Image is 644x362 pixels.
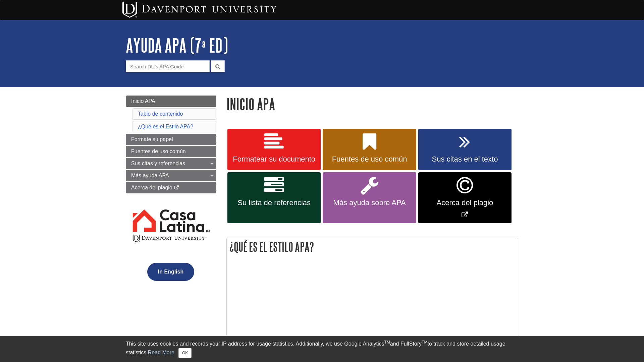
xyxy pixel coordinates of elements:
[126,182,216,193] a: Acerca del plagio
[418,129,512,170] a: Sus citas en el texto
[131,98,155,104] span: Inicio APA
[131,136,173,142] span: Formate su papel
[323,172,416,224] a: Más ayuda sobre APA
[126,35,228,56] a: AYUDA APA (7ª ED)
[178,348,192,358] button: Close
[131,148,186,154] span: Fuentes de uso común
[126,96,216,107] a: Inicio APA
[146,269,196,275] a: In English
[423,198,506,207] span: Acerca del plagio
[232,155,316,164] span: Formatear su documento
[131,185,172,190] span: Acerca del plagio
[226,96,518,113] h1: Inicio APA
[148,350,174,355] a: Read More
[126,96,216,292] div: Guide Page Menu
[384,340,390,345] sup: TM
[328,198,411,207] span: Más ayuda sobre APA
[232,198,316,207] span: Su lista de referencias
[147,263,194,281] button: In English
[418,172,512,224] a: Link opens in new window
[328,155,411,164] span: Fuentes de uso común
[126,158,216,169] a: Sus citas y referencias
[323,129,416,170] a: Fuentes de uso común
[126,60,210,72] input: Search DU's APA Guide
[126,134,216,145] a: Formate su papel
[126,146,216,157] a: Fuentes de uso común
[227,172,321,224] a: Su lista de referencias
[131,161,185,166] span: Sus citas y referencias
[122,2,276,18] img: Davenport University
[138,124,193,129] a: ¿Qué es el Estilo APA?
[126,340,518,358] div: This site uses cookies and records your IP address for usage statistics. Additionally, we use Goo...
[422,340,427,345] sup: TM
[138,111,183,117] a: Tablo de contenido
[174,186,179,190] i: This link opens in a new window
[423,155,506,164] span: Sus citas en el texto
[227,129,321,170] a: Formatear su documento
[227,238,518,256] h2: ¿Qué es el Estilo APA?
[131,173,169,178] span: Más ayuda APA
[126,170,216,181] a: Más ayuda APA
